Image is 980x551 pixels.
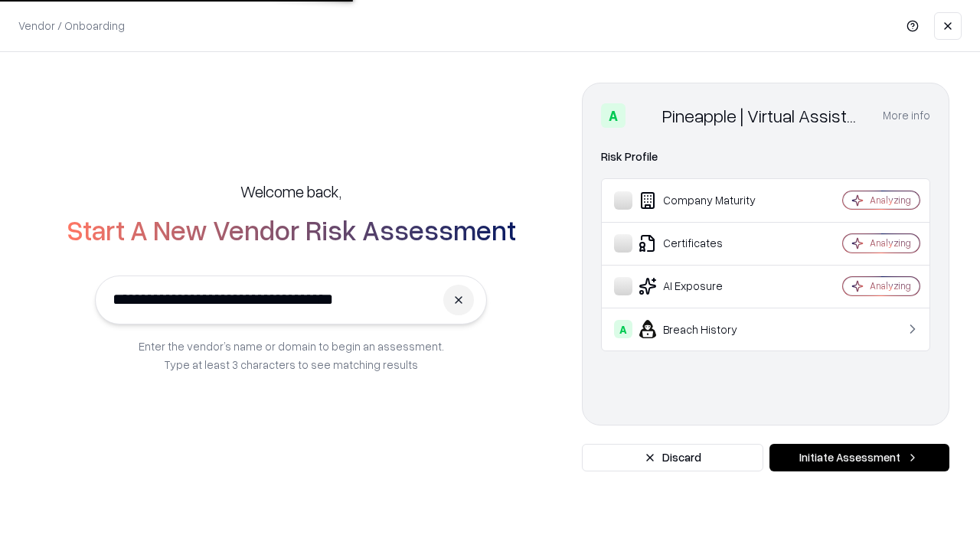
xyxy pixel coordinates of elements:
[870,279,911,292] div: Analyzing
[582,444,763,471] button: Discard
[18,18,125,34] p: Vendor / Onboarding
[870,236,911,249] div: Analyzing
[614,191,797,210] div: Company Maturity
[769,444,949,471] button: Initiate Assessment
[632,103,656,128] img: Pineapple | Virtual Assistant Agency
[67,214,516,245] h2: Start A New Vendor Risk Assessment
[139,337,444,373] p: Enter the vendor’s name or domain to begin an assessment. Type at least 3 characters to see match...
[870,194,911,207] div: Analyzing
[883,102,930,129] button: More info
[601,148,930,166] div: Risk Profile
[614,320,632,338] div: A
[614,320,797,338] div: Breach History
[601,103,626,128] div: A
[240,181,341,202] h5: Welcome back,
[614,277,797,295] div: AI Exposure
[614,234,797,253] div: Certificates
[662,103,864,128] div: Pineapple | Virtual Assistant Agency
